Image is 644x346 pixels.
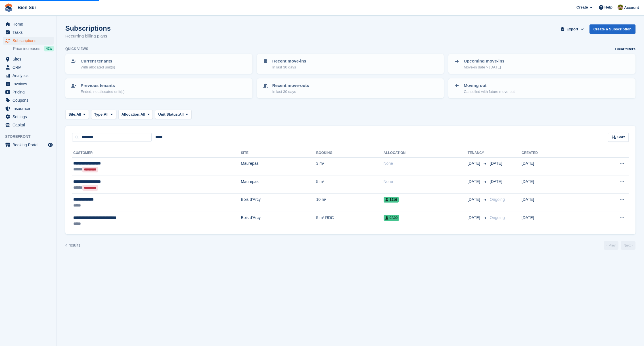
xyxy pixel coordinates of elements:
td: [DATE] [522,158,584,176]
span: Help [605,5,612,10]
span: Site: [68,112,76,117]
p: Recent move-outs [272,82,309,89]
a: Previous [604,241,618,250]
span: Sort [617,134,625,140]
span: Tasks [12,28,47,36]
p: In last 30 days [272,64,306,70]
p: Move-in date > [DATE] [464,64,504,70]
span: All [179,112,184,117]
span: Create [576,5,588,10]
span: Allocation: [122,112,141,117]
a: menu [3,37,54,45]
button: Type: All [91,110,116,119]
h6: Quick views [65,46,88,51]
p: With allocated unit(s) [81,64,115,70]
button: Unit Status: All [155,110,191,119]
span: Coupons [12,96,47,104]
td: 3 m² [316,158,383,176]
a: Clear filters [615,46,635,52]
p: Previous tenants [81,82,125,89]
span: Home [12,20,47,28]
p: Ended, no allocated unit(s) [81,89,125,95]
div: NEW [44,46,54,51]
a: Price increases NEW [13,45,54,52]
td: Bois d'Arcy [241,194,316,212]
span: Pricing [12,88,47,96]
a: Next [621,241,635,250]
a: menu [3,72,54,80]
a: Recent move-ins In last 30 days [258,55,444,73]
span: [DATE] [490,161,502,166]
span: CRM [12,63,47,71]
td: [DATE] [522,212,584,230]
span: [DATE] [490,179,502,184]
span: Insurance [12,105,47,112]
span: [DATE] [468,215,481,221]
th: Customer [72,149,241,158]
td: [DATE] [522,194,584,212]
th: Booking [316,149,383,158]
p: Recurring billing plans [65,33,111,39]
a: menu [3,55,54,63]
span: All [76,112,81,117]
span: Ongoing [490,215,505,220]
span: Capital [12,121,47,129]
div: None [384,179,468,185]
button: Export [560,24,585,34]
span: Account [624,5,639,11]
a: menu [3,121,54,129]
span: Settings [12,113,47,121]
span: Type: [94,112,104,117]
span: [DATE] [468,161,481,166]
span: 0A09 [384,215,400,221]
a: menu [3,113,54,121]
a: Moving out Cancelled with future move-out [449,79,635,98]
td: 5 m² RDC [316,212,383,230]
a: menu [3,63,54,71]
td: 10 m² [316,194,383,212]
span: All [104,112,108,117]
span: [DATE] [468,197,481,203]
a: Preview store [47,141,54,148]
span: Invoices [12,80,47,88]
button: Site: All [65,110,89,119]
p: Cancelled with future move-out [464,89,515,95]
span: Booking Portal [12,141,47,149]
a: Create a Subscription [589,24,635,34]
span: All [141,112,145,117]
img: Matthieu Burnand [618,5,623,10]
span: Sites [12,55,47,63]
p: In last 30 days [272,89,309,95]
button: Allocation: All [118,110,153,119]
a: menu [3,80,54,88]
p: Recent move-ins [272,58,306,64]
a: menu [3,88,54,96]
p: Upcoming move-ins [464,58,504,64]
a: menu [3,105,54,112]
th: Created [522,149,584,158]
span: Subscriptions [12,37,47,45]
th: Site [241,149,316,158]
span: Price increases [13,46,40,51]
td: Maurepas [241,176,316,194]
span: Analytics [12,72,47,80]
p: Current tenants [81,58,115,64]
td: Bois d'Arcy [241,212,316,230]
th: Allocation [384,149,468,158]
span: 1J16 [384,197,399,203]
p: Moving out [464,82,515,89]
span: Export [566,26,578,32]
h1: Subscriptions [65,24,111,32]
span: [DATE] [468,179,481,185]
div: 4 results [65,242,80,248]
a: Current tenants With allocated unit(s) [66,55,252,73]
a: menu [3,20,54,28]
a: Bien Sûr [15,3,39,12]
td: [DATE] [522,176,584,194]
nav: Page [603,241,637,250]
a: Recent move-outs In last 30 days [258,79,444,98]
th: Tenancy [468,149,488,158]
a: Upcoming move-ins Move-in date > [DATE] [449,55,635,73]
a: Previous tenants Ended, no allocated unit(s) [66,79,252,98]
span: Unit Status: [158,112,179,117]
